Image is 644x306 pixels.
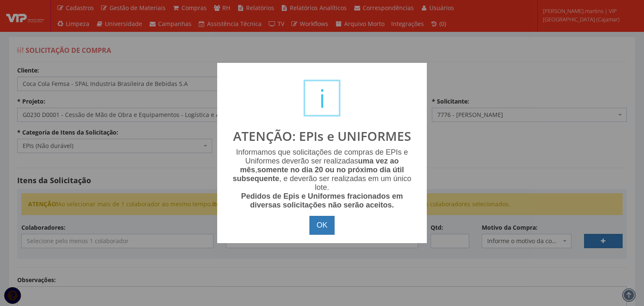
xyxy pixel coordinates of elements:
button: OK [309,216,335,235]
div: Informamos que solicitações de compras de EPIs e Uniformes deverão ser realizadas , , e deverão s... [226,148,418,210]
b: Pedidos de Epis e Uniformes fracionados em diversas solicitações não serão aceitos. [241,192,403,209]
h2: ATENÇÃO: EPIs e UNIFORMES [226,129,418,143]
b: somente no dia 20 ou no próximo dia útil subsequente [233,166,404,183]
div: i [304,80,340,117]
b: uma vez ao mês [240,157,399,174]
